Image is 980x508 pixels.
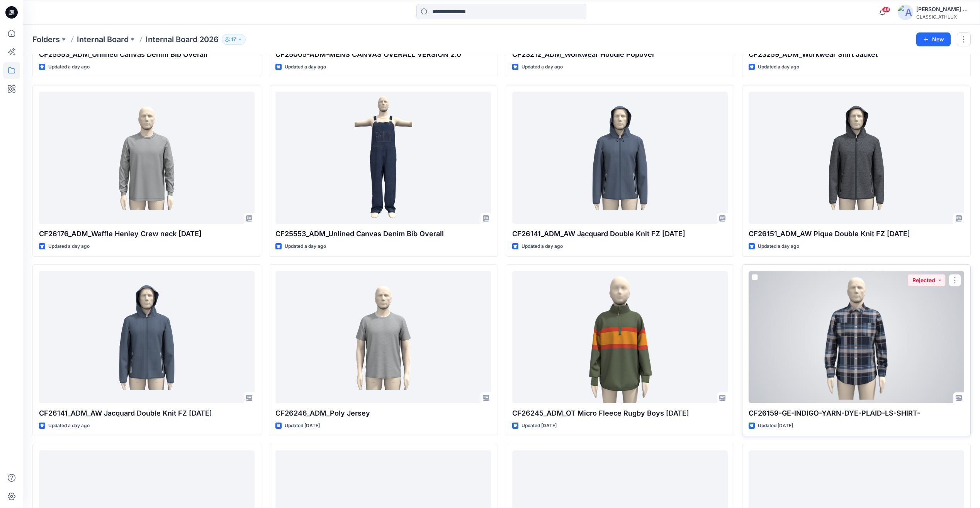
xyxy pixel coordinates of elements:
[521,242,563,251] p: Updated a day ago
[521,422,557,430] p: Updated [DATE]
[231,35,236,44] p: 17
[77,34,129,45] a: Internal Board
[916,14,970,20] div: CLASSIC_ATHLUX
[275,271,491,403] a: CF26246_ADM_Poly Jersey
[749,271,964,403] a: CF26159-GE-INDIGO-YARN-DYE-PLAID-LS-SHIRT-
[758,422,793,430] p: Updated [DATE]
[749,408,964,419] p: CF26159-GE-INDIGO-YARN-DYE-PLAID-LS-SHIRT-
[39,49,255,60] p: CF25553_ADM_Unlined Canvas Denim Bib Overall
[275,92,491,223] a: CF25553_ADM_Unlined Canvas Denim Bib Overall
[275,228,491,239] p: CF25553_ADM_Unlined Canvas Denim Bib Overall
[32,34,60,45] a: Folders
[749,92,964,223] a: CF26151_ADM_AW Pique Double Knit FZ 01OCT25
[512,271,728,403] a: CF26245_ADM_OT Micro Fleece Rugby Boys 30SEP25
[285,63,326,71] p: Updated a day ago
[48,242,90,251] p: Updated a day ago
[512,228,728,239] p: CF26141_ADM_AW Jacquard Double Knit FZ [DATE]
[39,271,255,403] a: CF26141_ADM_AW Jacquard Double Knit FZ 01OCT25
[48,422,90,430] p: Updated a day ago
[48,63,90,71] p: Updated a day ago
[146,34,219,45] p: Internal Board 2026
[916,32,951,46] button: New
[749,49,964,60] p: CF23259_ADM_Workwear Shirt Jacket
[512,49,728,60] p: CF23212_ADM_Workwear Hoodie Popover
[285,242,326,251] p: Updated a day ago
[285,422,320,430] p: Updated [DATE]
[758,63,799,71] p: Updated a day ago
[521,63,563,71] p: Updated a day ago
[882,7,890,13] span: 48
[275,49,491,60] p: CF25005-ADM-MENS CANVAS OVERALL VERSION 2.0
[39,408,255,419] p: CF26141_ADM_AW Jacquard Double Knit FZ [DATE]
[749,228,964,239] p: CF26151_ADM_AW Pique Double Knit FZ [DATE]
[39,228,255,239] p: CF26176_ADM_Waffle Henley Crew neck [DATE]
[512,92,728,223] a: CF26141_ADM_AW Jacquard Double Knit FZ 01OCT25
[898,5,913,20] img: avatar
[275,408,491,419] p: CF26246_ADM_Poly Jersey
[512,408,728,419] p: CF26245_ADM_OT Micro Fleece Rugby Boys [DATE]
[222,34,246,45] button: 17
[39,92,255,223] a: CF26176_ADM_Waffle Henley Crew neck 01OCT25
[758,242,799,251] p: Updated a day ago
[916,5,970,14] div: [PERSON_NAME] Cfai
